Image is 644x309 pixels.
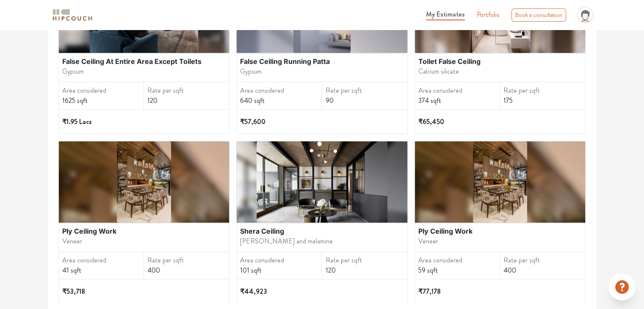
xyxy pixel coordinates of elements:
[325,86,407,96] div: Rate per sqft
[503,96,585,106] div: 175
[79,117,92,127] span: Lacs
[240,96,321,106] div: 640 sqft
[418,265,500,276] div: 59 sqft
[62,86,144,96] div: Area considered
[511,8,566,22] div: Book a consultation
[325,96,407,106] div: 90
[503,86,585,96] div: Rate per sqft
[240,117,265,127] span: ₹57,600
[240,265,321,276] div: 101 sqft
[325,255,407,265] div: Rate per sqft
[62,226,226,236] div: Ply Ceiling Work
[418,86,500,96] div: Area considered
[426,9,465,19] span: My Estimates
[418,56,582,66] div: Toilet False Ceiling
[240,86,321,96] div: Area considered
[62,117,77,127] span: ₹1.95
[147,96,229,106] div: 120
[62,56,226,66] div: False Ceiling At Entire Area Except Toilets
[240,287,267,296] span: ₹44,923
[62,96,144,106] div: 1625 sqft
[147,86,229,96] div: Rate per sqft
[62,265,144,276] div: 41 sqft
[240,236,404,245] div: [PERSON_NAME] and melamine
[51,8,94,22] img: logo-horizontal.svg
[503,255,585,265] div: Rate per sqft
[418,226,582,236] div: Ply Ceiling Work
[418,255,500,265] div: Area considered
[418,117,444,127] span: ₹65,450
[62,66,226,75] div: Gypsum
[62,236,226,245] div: Veneer
[240,226,404,236] div: Shera Ceiling
[477,10,500,20] a: Portfolio
[240,255,321,265] div: Area considered
[503,265,585,276] div: 400
[147,265,229,276] div: 400
[51,6,94,25] span: logo-horizontal.svg
[418,96,500,106] div: 374 sqft
[418,236,582,245] div: Veneer
[418,287,441,296] span: ₹77,178
[325,265,407,276] div: 120
[62,287,85,296] span: ₹53,718
[62,255,144,265] div: Area considered
[147,255,229,265] div: Rate per sqft
[418,66,582,75] div: Calcium silicate
[240,66,404,75] div: Gypsum
[240,56,404,66] div: False Ceiling Running Patta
